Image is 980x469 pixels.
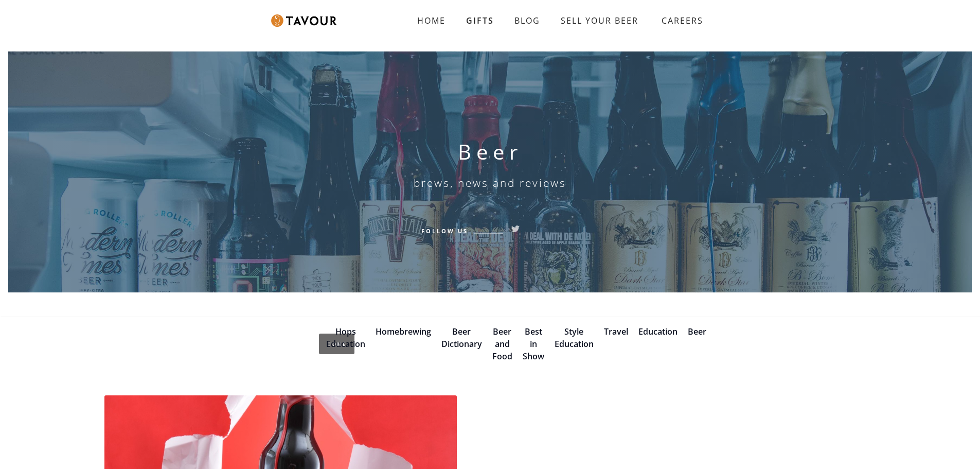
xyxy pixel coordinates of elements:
[407,10,456,31] a: HOME
[456,10,504,31] a: GIFTS
[504,10,550,31] a: BLOG
[326,326,365,350] a: Hops Education
[319,334,354,354] a: Home
[414,177,566,189] h6: brews, news and reviews
[492,326,512,362] a: Beer and Food
[550,10,649,31] a: SELL YOUR BEER
[523,326,544,362] a: Best in Show
[376,326,431,337] a: Homebrewing
[688,326,706,337] a: Beer
[662,10,703,31] strong: CAREERS
[555,326,594,350] a: Style Education
[604,326,628,337] a: Travel
[417,15,446,26] strong: HOME
[649,6,711,35] a: CAREERS
[421,226,468,235] h6: Follow Us
[458,140,523,164] h1: Beer
[638,326,678,337] a: Education
[441,326,482,350] a: Beer Dictionary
